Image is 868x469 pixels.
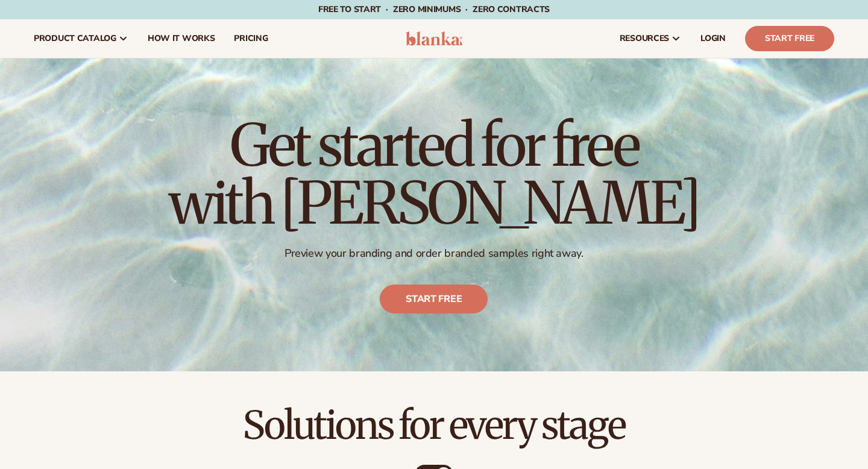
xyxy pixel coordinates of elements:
[34,405,834,445] h2: Solutions for every stage
[745,26,834,51] a: Start Free
[610,19,691,58] a: resources
[318,4,550,15] span: Free to start · ZERO minimums · ZERO contracts
[224,19,277,58] a: pricing
[620,34,669,43] span: resources
[169,116,699,232] h1: Get started for free with [PERSON_NAME]
[700,34,726,43] span: LOGIN
[34,34,116,43] span: product catalog
[234,34,268,43] span: pricing
[24,19,138,58] a: product catalog
[169,247,699,260] p: Preview your branding and order branded samples right away.
[138,19,225,58] a: How It Works
[691,19,735,58] a: LOGIN
[380,285,488,313] a: Start free
[406,31,463,46] img: logo
[148,34,215,43] span: How It Works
